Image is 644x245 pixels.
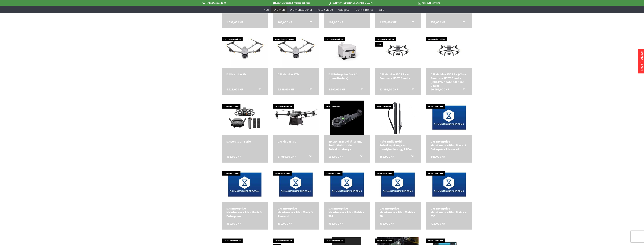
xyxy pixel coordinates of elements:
span: Technik-Trends [354,8,373,11]
span: 21.399,00 CHF [379,87,398,91]
a: Neue Produkte [640,51,643,71]
a: Drohnen Zubehör [287,6,315,14]
span: Neu [264,8,269,11]
div: Pole Emlid Hold - Teleskopstange mit Handyhalterung, 1.80m [379,139,416,151]
span: 6.689,00 CHF [277,87,294,91]
a: DJI Matrice 350 RTK (C3) + Zenmuse H20T Bundle (inkl.12 Monate DJI Care Basic) 20.499,00 CHF In d... [431,72,467,88]
span: 330,00 CHF [226,222,241,225]
div: DJI Enterprise Maintenance Plan Matrice 350 [431,206,467,218]
img: DJI Enterprise Maintenance Plan Matrice 350 [426,168,472,202]
button: In den Warenkorb [305,20,314,25]
a: Neu [261,6,271,14]
a: Foto + Video [315,6,336,14]
button: In den Warenkorb [254,87,263,92]
a: Pole Emlid Hold - Teleskopstange mit Handyhalterung, 1.80m 359,90 CHF In den Warenkorb [379,139,416,151]
div: DJI Matrice 350 RTK (C3) + Zenmuse H20T Bundle (inkl.12 Monate DJI Care Basic) [431,72,467,88]
img: DJI Matrice 3D [222,34,268,67]
span: 359,90 CHF [379,155,394,158]
p: Kauf auf Rechnung [381,1,440,5]
span: 359,00 CHF [431,20,445,24]
a: DJI Enterprise Maintenance Plan Mavic 3 Thermal 330,00 CHF [277,206,314,218]
span: 147,00 CHF [431,155,445,158]
span: 538,00 CHF [328,222,343,225]
div: DJI Matrice 350 RTK + Zenmuse H30T Bundle [379,72,416,80]
p: Hotline 032 511 11 03 [202,1,261,5]
div: DJI Avata 2 - Serie [226,139,263,143]
img: DJI FlyCart 30 [273,101,319,134]
span: Foto + Video [318,8,333,11]
span: 8.590,00 CHF [328,87,345,91]
div: DJI Enterprise Maintenance Plan Matrice 30 [379,206,416,218]
button: In den Warenkorb [407,87,416,92]
a: DJI Enterprise Dock 2 (ohne Drohne) 8.590,00 CHF In den Warenkorb [328,72,365,80]
span: 119,00 CHF [328,155,343,158]
button: In den Warenkorb [356,87,365,92]
span: 432,00 CHF [226,155,241,158]
button: In den Warenkorb [458,20,467,25]
img: DJI Enterprise Maintenance Plan Matrice 30 [375,168,421,202]
button: In den Warenkorb [458,87,467,92]
img: DJI Enterprise Maintenance Plan Mavic 3 Thermal [273,168,319,202]
div: DJI Enterprise Maintenance Plan Mavic 2 Enterprise Advanced [431,139,467,151]
div: DJI Enterprise Dock 2 (ohne Drohne) [328,72,365,80]
div: EMLID - Handyhalterung Emlid Hold zu der Teleskopstange [328,139,365,151]
a: DJI Enterprise Maintenance Plan Mavic 3 Enterprise 330,00 CHF [226,206,263,218]
button: In den Warenkorb [356,155,365,160]
div: DJI Enterprise Maintenance Plan Mavic 3 Enterprise [226,206,263,218]
a: DJI Matrice 3D 4.619,00 CHF In den Warenkorb [226,72,263,76]
span: Sale [379,8,384,11]
img: DJI Enterprise Maintenance Plan Mavic 2 Enterprise Advanced [426,101,472,135]
div: DJI Matrice 3TD [277,72,314,76]
button: In den Warenkorb [407,20,416,25]
span: Gadgets [338,8,349,11]
span: 538,00 CHF [379,222,394,225]
span: 17.950,00 CHF [277,155,296,158]
span: 417,00 CHF [431,222,445,225]
button: In den Warenkorb [407,155,416,160]
span: 330,00 CHF [277,222,292,225]
p: Bis 16 Uhr bestellt, morgen geliefert. [261,1,321,5]
div: DJI Enterprise Maintenance Plan Matrice 30T [328,206,365,218]
a: DJI Enterprise Maintenance Plan Matrice 30 538,00 CHF [379,206,416,218]
span: 269,00 CHF [277,20,292,24]
a: Drohnen [271,6,287,14]
span: 4.619,00 CHF [226,87,243,91]
img: DJI Matrice 3TD [273,34,319,67]
a: DJI Enterprise Maintenance Plan Mavic 2 Enterprise Advanced 147,00 CHF [431,139,467,151]
a: DJI Enterprise Maintenance Plan Matrice 350 417,00 CHF [431,206,467,218]
a: Gadgets [336,6,351,14]
span: Drohnen [274,8,285,11]
a: DJI Matrice 350 RTK + Zenmuse H30T Bundle 21.399,00 CHF In den Warenkorb [379,72,416,80]
p: DJI Drohnen Dealer [GEOGRAPHIC_DATA] [321,1,380,5]
a: DJI FlyCart 30 17.950,00 CHF In den Warenkorb [277,139,314,143]
div: DJI Enterprise Maintenance Plan Mavic 3 Thermal [277,206,314,218]
div: DJI FlyCart 30 [277,139,314,143]
img: EMLID - Handyhalterung Emlid Hold zu der Teleskopstange [330,101,364,135]
span: 20.499,00 CHF [431,87,449,91]
div: DJI Matrice 3D [226,72,263,76]
a: EMLID - Handyhalterung Emlid Hold zu der Teleskopstange 119,00 CHF In den Warenkorb [328,139,365,151]
img: DJI Avata 2 - Serie [228,101,262,135]
img: DJI Enterprise Maintenance Plan Matrice 30T [324,168,370,202]
a: Technik-Trends [351,6,376,14]
span: 195,00 CHF [328,20,343,24]
span: 1.099,00 CHF [226,20,243,24]
a: Sale [376,6,387,14]
a: DJI Enterprise Maintenance Plan Matrice 30T 538,00 CHF [328,206,365,218]
button: In den Warenkorb [305,155,314,160]
img: Pole Emlid Hold - Teleskopstange mit Handyhalterung, 1.80m [381,101,415,135]
span: 1.679,00 CHF [379,20,396,24]
img: DJI Enterprise Maintenance Plan Mavic 3 Enterprise [222,168,268,202]
span: Drohnen Zubehör [290,8,312,11]
img: DJI Enterprise Dock 2 (ohne Drohne) [324,38,370,64]
img: DJI Matrice 350 RTK (C3) + Zenmuse H20T Bundle (inkl.12 Monate DJI Care Basic) [426,36,472,65]
a: DJI Matrice 3TD 6.689,00 CHF In den Warenkorb [277,72,314,76]
button: In den Warenkorb [305,87,314,92]
a: DJI Avata 2 - Serie 432,00 CHF [226,139,263,143]
img: DJI Matrice 350 RTK + Zenmuse H30T Bundle [375,36,421,65]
